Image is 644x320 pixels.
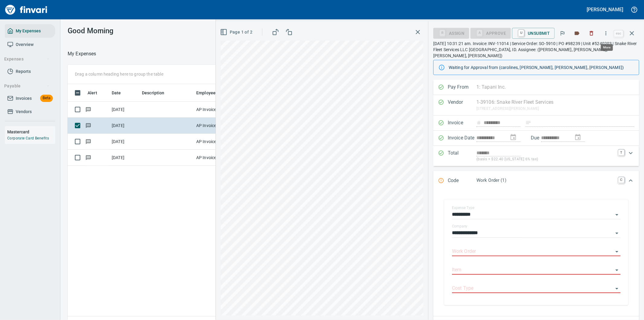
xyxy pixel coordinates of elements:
[16,108,32,116] span: Vendors
[221,28,252,36] span: Page 1 of 2
[5,65,55,78] a: Reports
[433,41,639,59] p: [DATE] 10:31:21 am. Invoice: INV-11014 | Service Order: SO-5910 | PO #98239 | Unit #5240203 | Sna...
[614,30,623,37] a: esc
[2,54,52,65] button: Expenses
[518,30,524,36] a: U
[7,136,49,140] a: Corporate Card Benefits
[613,284,621,293] button: Open
[16,27,41,35] span: My Expenses
[4,82,50,90] span: Payable
[16,95,32,102] span: Invoices
[448,177,476,185] p: Code
[613,247,621,256] button: Open
[85,139,91,143] span: Has messages
[5,38,55,51] a: Overview
[109,134,139,150] td: [DATE]
[194,150,239,166] td: AP Invoices
[618,177,624,183] a: C
[109,150,139,166] td: [DATE]
[587,6,623,13] h5: [PERSON_NAME]
[5,92,55,105] a: InvoicesBeta
[449,62,634,73] div: Waiting for Approval from (carolines, [PERSON_NAME], [PERSON_NAME], [PERSON_NAME])
[585,5,625,14] button: [PERSON_NAME]
[5,24,55,38] a: My Expenses
[85,107,91,111] span: Has messages
[196,89,223,96] span: Employee
[433,30,469,35] div: Assign
[476,177,615,184] p: Work Order (1)
[618,149,624,155] a: T
[194,102,239,118] td: AP Invoices
[452,224,468,228] label: Company
[194,118,239,134] td: AP Invoices
[68,27,197,35] h3: Good Morning
[88,89,105,96] span: Alert
[4,2,49,17] img: Finvari
[109,102,139,118] td: [DATE]
[75,71,163,77] p: Drag a column heading here to group the table
[40,95,53,102] span: Beta
[613,266,621,274] button: Open
[112,89,129,96] span: Date
[613,211,621,219] button: Open
[433,171,639,191] div: Expand
[452,206,474,210] label: Expense Type
[5,105,55,119] a: Vendors
[476,156,615,162] p: (basis + $22.40 [US_STATE] 6% tax)
[109,118,139,134] td: [DATE]
[88,89,97,96] span: Alert
[85,155,91,159] span: Has messages
[16,68,31,75] span: Reports
[4,55,50,63] span: Expenses
[470,30,511,35] div: Work Order required
[16,41,34,48] span: Overview
[219,27,255,38] button: Page 1 of 2
[448,149,476,162] p: Total
[613,229,621,237] button: Open
[142,89,172,96] span: Description
[85,123,91,127] span: Has messages
[433,146,639,166] div: Expand
[613,26,639,41] span: Close invoice
[142,89,165,96] span: Description
[112,89,121,96] span: Date
[517,28,550,38] span: Unsubmit
[194,134,239,150] td: AP Invoices
[196,89,216,96] span: Employee
[68,50,96,57] p: My Expenses
[68,50,96,57] nav: breadcrumb
[7,129,55,135] h6: Mastercard
[512,28,555,39] button: UUnsubmit
[2,80,52,92] button: Payable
